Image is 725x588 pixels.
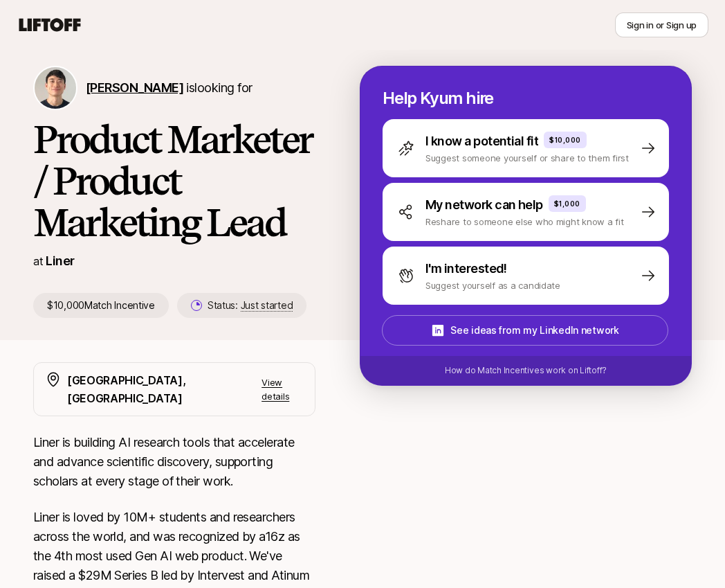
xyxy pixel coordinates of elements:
[35,67,76,109] img: Kyum Kim
[33,252,43,270] p: at
[383,89,669,108] p: Help Kyum hire
[425,278,560,292] p: Suggest yourself as a candidate
[241,299,293,312] span: Just started
[450,322,618,339] p: See ideas from my LinkedIn network
[425,151,629,165] p: Suggest someone yourself or share to them first
[67,371,261,407] p: [GEOGRAPHIC_DATA], [GEOGRAPHIC_DATA]
[425,259,507,278] p: I'm interested!
[549,134,581,145] p: $10,000
[208,297,293,314] p: Status:
[382,315,668,346] button: See ideas from my LinkedIn network
[425,215,624,229] p: Reshare to someone else who might know a fit
[33,433,315,491] p: Liner is building AI research tools that accelerate and advance scientific discovery, supporting ...
[261,375,304,403] p: View details
[86,78,252,98] p: is looking for
[33,118,315,243] h1: Product Marketer / Product Marketing Lead
[86,80,183,95] span: [PERSON_NAME]
[554,198,580,209] p: $1,000
[33,293,169,318] p: $10,000 Match Incentive
[425,132,538,151] p: I know a potential fit
[46,253,74,268] a: Liner
[445,364,607,377] p: How do Match Incentives work on Liftoff?
[425,195,543,215] p: My network can help
[615,12,708,37] button: Sign in or Sign up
